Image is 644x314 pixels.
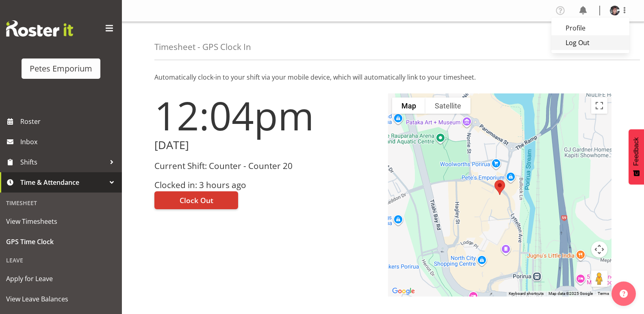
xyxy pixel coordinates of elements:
[30,63,92,75] div: Petes Emporium
[154,72,611,82] p: Automatically clock-in to your shift via your mobile device, which will automatically link to you...
[20,115,118,128] span: Roster
[2,269,120,289] a: Apply for Leave
[425,97,471,114] button: Show satellite imagery
[2,211,120,232] a: View Timesheets
[154,139,378,152] h2: [DATE]
[390,286,417,297] img: Google
[620,290,628,298] img: help-xxl-2.png
[154,191,238,209] button: Clock Out
[6,215,116,227] span: View Timesheets
[180,195,213,206] span: Clock Out
[591,97,607,114] button: Toggle fullscreen view
[591,241,607,258] button: Map camera controls
[6,20,73,37] img: Rosterit website logo
[392,97,425,114] button: Show street map
[549,291,593,296] span: Map data ©2025 Google
[154,42,251,52] h4: Timesheet - GPS Clock In
[154,161,378,171] h3: Current Shift: Counter - Counter 20
[509,291,544,297] button: Keyboard shortcuts
[629,129,644,184] button: Feedback - Show survey
[6,236,116,248] span: GPS Time Clock
[551,21,629,35] a: Profile
[20,136,118,148] span: Inbox
[154,93,378,137] h1: 12:04pm
[591,271,607,287] button: Drag Pegman onto the map to open Street View
[551,35,629,50] a: Log Out
[2,289,120,309] a: View Leave Balances
[610,6,620,15] img: michelle-whaleb4506e5af45ffd00a26cc2b6420a9100.png
[20,156,106,168] span: Shifts
[598,291,609,296] a: Terms (opens in new tab)
[2,252,120,269] div: Leave
[20,176,106,188] span: Time & Attendance
[390,286,417,297] a: Open this area in Google Maps (opens a new window)
[633,137,640,166] span: Feedback
[154,180,378,190] h3: Clocked in: 3 hours ago
[6,293,116,305] span: View Leave Balances
[6,273,116,285] span: Apply for Leave
[2,232,120,252] a: GPS Time Clock
[2,195,120,211] div: Timesheet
